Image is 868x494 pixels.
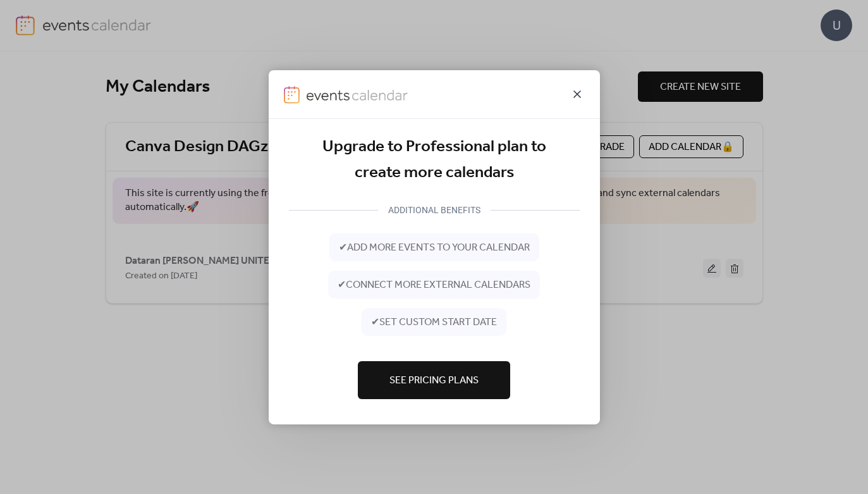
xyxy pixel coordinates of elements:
div: Upgrade to Professional plan to create more calendars [289,133,580,186]
span: ✔ connect more external calendars [338,278,530,293]
span: ✔ set custom start date [371,315,497,330]
img: logo-type [306,85,408,103]
button: See Pricing Plans [358,361,510,399]
div: ADDITIONAL BENEFITS [378,202,491,218]
img: logo-icon [284,85,300,103]
span: ✔ add more events to your calendar [339,240,530,256]
span: See Pricing Plans [389,373,479,388]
